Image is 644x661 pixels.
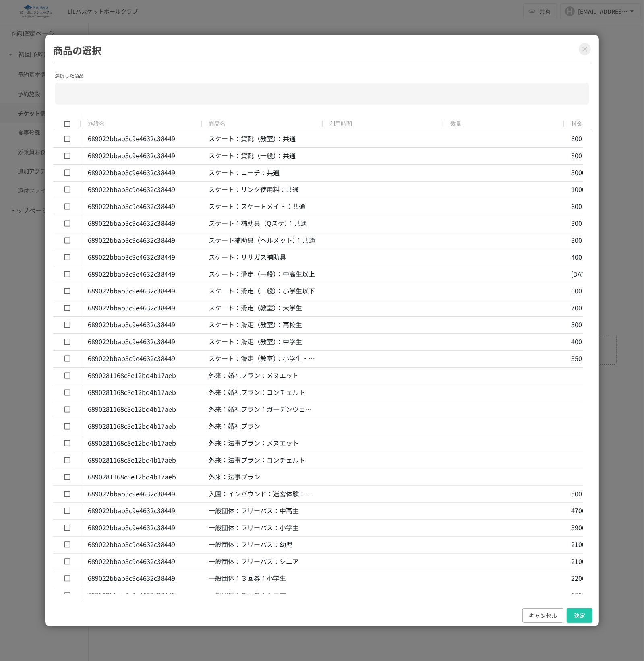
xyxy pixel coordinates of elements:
[209,421,317,432] p: 外来：婚礼プラン
[571,120,582,128] span: 料金
[209,134,317,144] p: スケート：貸靴（教室）：共通
[209,472,317,482] p: 外来：法事プラン
[88,539,197,550] p: 689022bbab3c9e4632c38449
[88,573,197,584] p: 689022bbab3c9e4632c38449
[88,455,197,465] p: 6890281168c8e12bd4b17aeb
[55,72,589,79] p: 選択した商品
[209,353,317,364] p: スケート：滑走（教室）：小学生・幼保
[88,134,197,144] p: 689022bbab3c9e4632c38449
[88,201,197,212] p: 689022bbab3c9e4632c38449
[88,556,197,567] p: 689022bbab3c9e4632c38449
[329,120,352,128] span: 利用時間
[209,523,317,533] p: 一般団体：フリーパス：小学生
[88,353,197,364] p: 689022bbab3c9e4632c38449
[209,201,317,212] p: スケート：スケートメイト：共通
[88,303,197,313] p: 689022bbab3c9e4632c38449
[88,404,197,415] p: 6890281168c8e12bd4b17aeb
[209,269,317,279] p: スケート：滑走（一般）：中高生以上
[88,387,197,398] p: 6890281168c8e12bd4b17aeb
[88,235,197,246] p: 689022bbab3c9e4632c38449
[209,167,317,178] p: スケート：コーチ：共通
[88,590,197,601] p: 689022bbab3c9e4632c38449
[88,506,197,516] p: 689022bbab3c9e4632c38449
[88,252,197,262] p: 689022bbab3c9e4632c38449
[53,43,591,62] h2: 商品の選択
[209,556,317,567] p: 一般団体：フリーパス：シニア
[88,269,197,279] p: 689022bbab3c9e4632c38449
[209,590,317,601] p: 一般団体：３回券：シニア
[88,184,197,195] p: 689022bbab3c9e4632c38449
[209,320,317,330] p: スケート：滑走（教室）：高校生
[88,151,197,161] p: 689022bbab3c9e4632c38449
[88,421,197,432] p: 6890281168c8e12bd4b17aeb
[88,337,197,347] p: 689022bbab3c9e4632c38449
[579,43,591,55] button: Close modal
[88,489,197,499] p: 689022bbab3c9e4632c38449
[209,573,317,584] p: 一般団体：３回券：小学生
[209,151,317,161] p: スケート：貸靴（一般）：共通
[209,184,317,195] p: スケート：リンク使用料：共通
[88,320,197,330] p: 689022bbab3c9e4632c38449
[88,167,197,178] p: 689022bbab3c9e4632c38449
[209,489,317,499] p: 入園：インバウンド：迷宮体験：共通
[209,235,317,246] p: スケート補助具（ヘルメット）：共通
[88,120,105,128] span: 施設名
[522,608,563,623] button: キャンセル
[88,218,197,229] p: 689022bbab3c9e4632c38449
[209,404,317,415] p: 外来：婚礼プラン：ガーデンウェディング
[88,438,197,448] p: 6890281168c8e12bd4b17aeb
[209,218,317,229] p: スケート：補助具（Qスケ）：共通
[88,370,197,381] p: 6890281168c8e12bd4b17aeb
[209,303,317,313] p: スケート：滑走（教室）：大学生
[209,370,317,381] p: 外来：婚礼プラン：メヌエット
[209,455,317,465] p: 外来：法事プラン：コンチェルト
[209,506,317,516] p: 一般団体：フリーパス：中高生
[209,337,317,347] p: スケート：滑走（教室）：中学生
[209,286,317,296] p: スケート：滑走（一般）：小学生以下
[209,438,317,448] p: 外来：法事プラン：メヌエット
[567,608,592,623] button: 決定
[209,120,226,128] span: 商品名
[88,472,197,482] p: 6890281168c8e12bd4b17aeb
[209,252,317,262] p: スケート：リサガス補助具
[209,539,317,550] p: 一般団体：フリーパス：幼児
[88,523,197,533] p: 689022bbab3c9e4632c38449
[450,120,462,128] span: 数量
[88,286,197,296] p: 689022bbab3c9e4632c38449
[209,387,317,398] p: 外来：婚礼プラン：コンチェルト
